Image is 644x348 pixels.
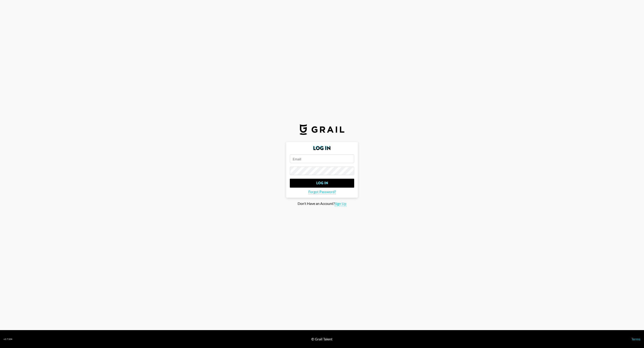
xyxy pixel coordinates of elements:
[4,338,12,341] div: v 1.7.104
[335,201,346,206] span: Sign Up
[311,337,333,341] div: © Grail Talent
[4,201,640,206] div: Don't Have an Account?
[290,146,354,151] h2: Log In
[290,155,354,163] input: Email
[300,124,344,135] img: Grail Talent Logo
[308,189,336,194] span: Forgot Password?
[290,179,354,188] input: Log In
[622,326,639,343] iframe: Drift Widget Chat Controller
